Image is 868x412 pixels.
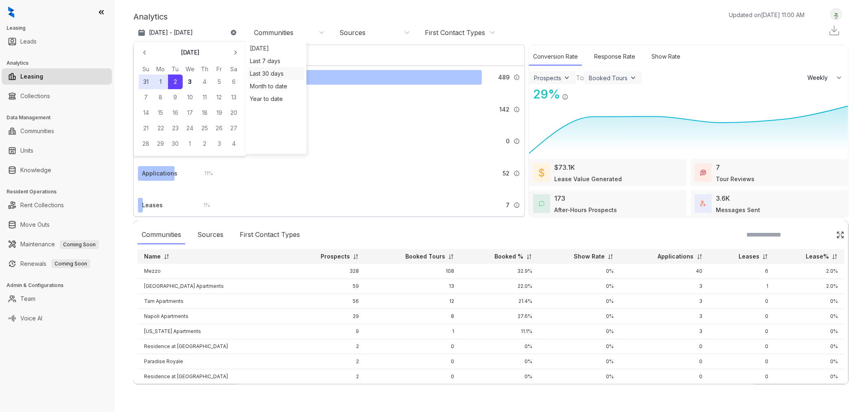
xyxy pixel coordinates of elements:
button: 10 [183,90,197,105]
img: sorting [832,254,838,260]
button: 17 [183,105,197,120]
td: 328 [286,264,365,279]
button: 16 [168,105,183,120]
td: 0% [461,369,539,384]
button: 3 [212,136,227,151]
div: $73.1K [554,162,575,172]
td: 32.9% [461,264,539,279]
button: 5 [212,75,227,89]
a: Communities [20,123,54,139]
li: Maintenance [2,236,112,252]
div: Month to date [247,80,304,92]
td: 13 [365,279,461,294]
img: Info [514,170,520,177]
img: Download [828,24,840,37]
button: 27 [227,121,241,136]
button: 31 [139,75,153,89]
img: sorting [353,254,359,260]
td: 0 [709,369,775,384]
button: 30 [168,136,183,151]
button: 4 [197,75,212,89]
td: 108 [365,264,461,279]
a: Voice AI [20,310,42,327]
td: 0 [620,354,709,369]
li: Leads [2,33,112,50]
button: 22 [153,121,168,136]
img: AfterHoursConversations [539,201,544,207]
td: 8 [365,309,461,324]
button: 24 [183,121,197,136]
span: 52 [503,169,509,178]
div: Year to date [247,92,304,105]
img: sorting [697,254,703,260]
p: Prospects [321,252,350,261]
h3: Admin & Configurations [7,282,114,289]
img: Info [514,138,520,145]
td: 0% [539,264,620,279]
td: 3 [620,279,709,294]
td: 0% [775,354,844,369]
td: Mezzo [138,264,286,279]
div: Show Rate [647,48,684,66]
td: 3 [620,294,709,309]
li: Team [2,291,112,307]
button: 8 [153,90,168,105]
div: Last 7 days [247,55,304,67]
td: Paradise Royale [138,354,286,369]
td: 22.0% [461,279,539,294]
p: Show Rate [574,252,605,261]
a: Collections [20,88,50,104]
th: Friday [212,65,227,74]
img: LeaseValue [539,168,544,178]
a: Leasing [20,68,43,85]
button: 4 [227,136,241,151]
td: 0 [365,339,461,354]
td: 40 [620,264,709,279]
li: Communities [2,123,112,139]
button: 28 [139,136,153,151]
td: 0% [461,384,539,399]
td: 0% [775,384,844,399]
p: Updated on [DATE] 11:00 AM [729,11,805,19]
td: 6 [709,264,775,279]
button: 1 [153,75,168,89]
td: 0% [539,354,620,369]
div: Messages Sent [716,206,760,214]
li: Leasing [2,68,112,85]
td: Napoli Apartments [138,309,286,324]
div: 7 [716,162,720,172]
div: 1 % [195,201,210,210]
span: Coming Soon [51,259,90,268]
td: 2.0% [775,279,844,294]
td: 0% [539,279,620,294]
h3: Analytics [7,59,114,67]
td: 2 [286,354,365,369]
p: Applications [658,252,694,261]
img: Info [514,74,520,81]
span: Coming Soon [60,240,99,249]
div: Sources [193,226,227,244]
td: 0% [539,369,620,384]
button: 25 [197,121,212,136]
img: logo [8,7,14,18]
a: Knowledge [20,162,51,178]
th: Monday [153,65,168,74]
button: 15 [153,105,168,120]
td: 59 [286,279,365,294]
td: 0 [620,339,709,354]
div: Last 30 days [247,67,304,80]
td: 0 [620,384,709,399]
li: Units [2,142,112,159]
div: Leases [142,201,163,210]
button: 18 [197,105,212,120]
td: 0 [620,369,709,384]
td: 21.4% [461,294,539,309]
td: 2.0% [775,264,844,279]
img: TourReviews [700,170,706,175]
button: 3 [183,75,197,89]
span: 0 [506,137,509,146]
td: 27.6% [461,309,539,324]
button: 2 [197,136,212,151]
img: sorting [448,254,454,260]
div: 3.6K [716,193,730,203]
